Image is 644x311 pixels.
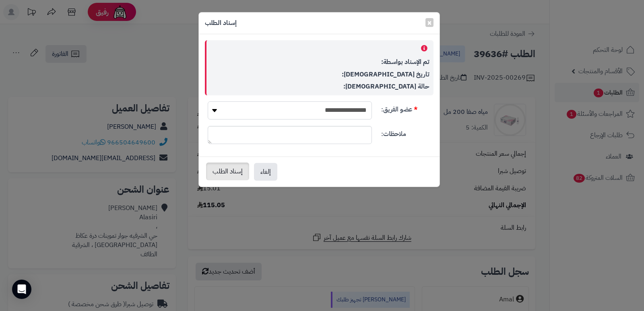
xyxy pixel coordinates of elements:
strong: تم الإسناد بواسطة: [381,57,429,67]
strong: حالة [DEMOGRAPHIC_DATA]: [343,82,429,91]
span: × [427,16,432,29]
strong: تاريخ [DEMOGRAPHIC_DATA]: [342,70,429,79]
div: Open Intercom Messenger [12,280,31,299]
h4: إسناد الطلب [205,19,237,28]
label: عضو الفريق: [378,101,437,114]
button: إلغاء [254,163,277,181]
button: إسناد الطلب [206,163,249,180]
label: ملاحظات: [378,126,437,139]
button: Close [425,18,433,27]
